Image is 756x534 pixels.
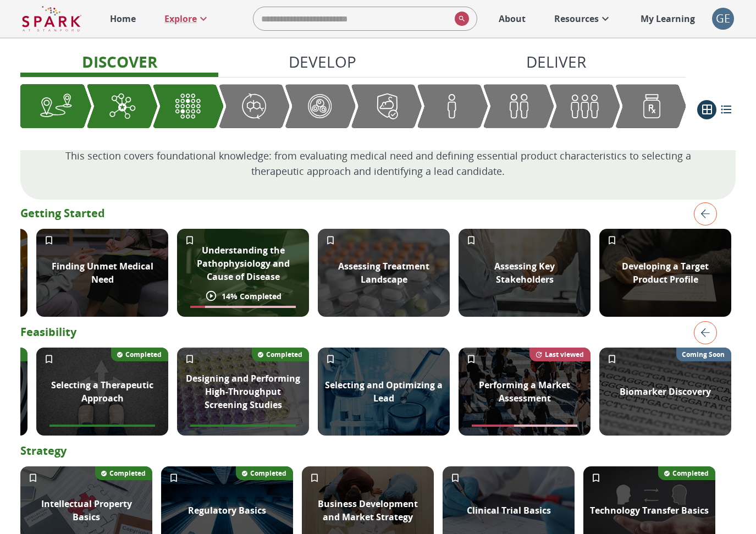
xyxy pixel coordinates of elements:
[465,378,584,405] p: Performing a Market Assessment
[635,7,701,31] a: My Learning
[493,7,531,31] a: About
[20,443,736,459] p: Strategy
[56,148,700,179] p: This section covers foundational knowledge: from evaluating medical need and defining essential p...
[125,350,162,359] p: Completed
[697,100,716,119] button: grid view
[682,350,725,359] p: Coming Soon
[545,350,584,359] p: Last viewed
[190,306,296,308] span: Module completion progress of user
[712,8,734,30] div: GE
[689,198,721,230] button: left
[250,469,286,478] p: Completed
[599,229,731,317] div: A person writing on a document
[49,425,155,427] span: Module completion progress of user
[222,290,282,302] p: 14 % Completed
[325,354,336,365] svg: Add to My Learning
[465,260,584,286] p: Assessing Key Stakeholders
[43,378,162,405] p: Selecting a Therapeutic Approach
[318,348,450,436] div: Science laboratory glass ware and flasks
[599,348,731,436] div: DNA sequence
[184,235,195,246] svg: Add to My Learning
[450,472,461,483] svg: Add to My Learning
[168,472,179,483] svg: Add to My Learning
[526,50,586,73] p: Deliver
[467,504,551,517] p: Clinical Trial Basics
[159,7,216,31] a: Explore
[177,348,309,436] div: A 96 well assay plate
[27,497,146,524] p: Intellectual Property Basics
[190,425,296,427] span: Module completion progress of user
[43,354,54,365] svg: Add to My Learning
[266,350,302,359] p: Completed
[27,472,38,483] svg: Add to My Learning
[325,235,336,246] svg: Add to My Learning
[309,472,320,483] svg: Add to My Learning
[459,348,591,436] div: A large group of people walking in public
[606,260,725,286] p: Developing a Target Product Profile
[606,354,617,365] svg: Add to My Learning
[590,504,709,517] p: Technology Transfer Basics
[591,472,602,483] svg: Add to My Learning
[82,50,157,73] p: Discover
[324,378,443,405] p: Selecting and Optimizing a Lead
[110,12,136,25] p: Home
[689,317,721,349] button: left
[104,7,141,31] a: Home
[466,235,477,246] svg: Add to My Learning
[620,385,711,398] p: Biomarker Discovery
[549,7,617,31] a: Resources
[289,50,356,73] p: Develop
[36,229,168,317] div: Two people in conversation with one taking notes
[499,12,526,25] p: About
[20,205,736,222] p: Getting Started
[672,469,709,478] p: Completed
[472,425,577,427] span: Module completion progress of user
[459,229,591,317] div: Two people engaged in handshake
[606,235,617,246] svg: Add to My Learning
[20,84,686,128] div: Graphic showing the progression through the Discover, Develop, and Deliver pipeline, highlighting...
[109,469,146,478] p: Completed
[164,12,197,25] p: Explore
[712,8,734,30] button: account of current user
[324,260,443,286] p: Assessing Treatment Landscape
[36,348,168,436] div: Person looking at multi directional arrow
[466,354,477,365] svg: Add to My Learning
[184,354,195,365] svg: Add to My Learning
[184,372,302,411] p: Designing and Performing High-Throughput Screening Studies
[318,229,450,317] div: Different types of pills and tablets
[22,5,81,32] img: Logo of SPARK at Stanford
[450,7,469,30] button: search
[188,504,266,517] p: Regulatory Basics
[716,100,736,119] button: list view
[43,235,54,246] svg: Add to My Learning
[554,12,599,25] p: Resources
[184,244,302,283] p: Understanding the Pathophysiology and Cause of Disease
[20,324,736,340] p: Feasibility
[641,12,695,25] p: My Learning
[177,229,309,317] div: A microscope examining a sample
[308,497,427,524] p: Business Development and Market Strategy
[43,260,162,286] p: Finding Unmet Medical Need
